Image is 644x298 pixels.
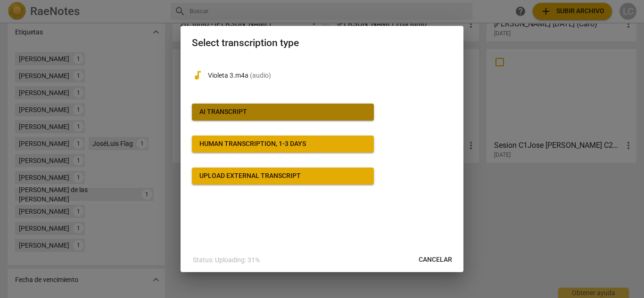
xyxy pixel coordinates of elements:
div: Human transcription, 1-3 days [199,139,306,149]
h2: Select transcription type [192,37,452,49]
button: Cancelar [411,251,460,268]
span: audiotrack [192,70,203,81]
button: AI Transcript [192,104,374,121]
span: ( audio ) [250,72,271,79]
p: Status: Uploading: 31% [193,255,260,265]
button: Human transcription, 1-3 days [192,136,374,153]
p: Violeta 3.m4a(audio) [208,71,452,81]
span: Cancelar [419,255,452,265]
button: Upload external transcript [192,168,374,185]
div: Upload external transcript [199,171,301,181]
div: AI Transcript [199,107,247,117]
